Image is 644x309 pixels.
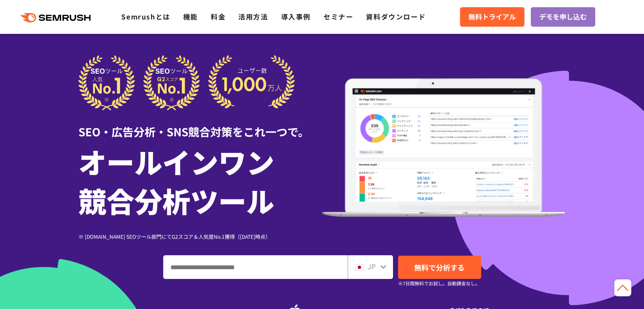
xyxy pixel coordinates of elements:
[183,11,198,22] a: 機能
[164,256,347,279] input: ドメイン、キーワードまたはURLを入力してください
[468,11,516,22] span: 無料トライアル
[78,232,322,240] div: ※ [DOMAIN_NAME] SEOツール部門にてG2スコア＆人気度No.1獲得（[DATE]時点）
[539,11,587,22] span: デモを申し込む
[323,11,353,22] a: セミナー
[460,7,524,27] a: 無料トライアル
[531,7,595,27] a: デモを申し込む
[398,256,481,279] a: 無料で分析する
[78,142,322,220] h1: オールインワン 競合分析ツール
[368,261,376,271] span: JP
[238,11,268,22] a: 活用方法
[211,11,226,22] a: 料金
[366,11,426,22] a: 資料ダウンロード
[78,110,322,140] div: SEO・広告分析・SNS競合対策をこれ一つで。
[414,262,465,273] span: 無料で分析する
[121,11,170,22] a: Semrushとは
[281,11,311,22] a: 導入事例
[398,279,480,287] small: ※7日間無料でお試し。自動課金なし。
